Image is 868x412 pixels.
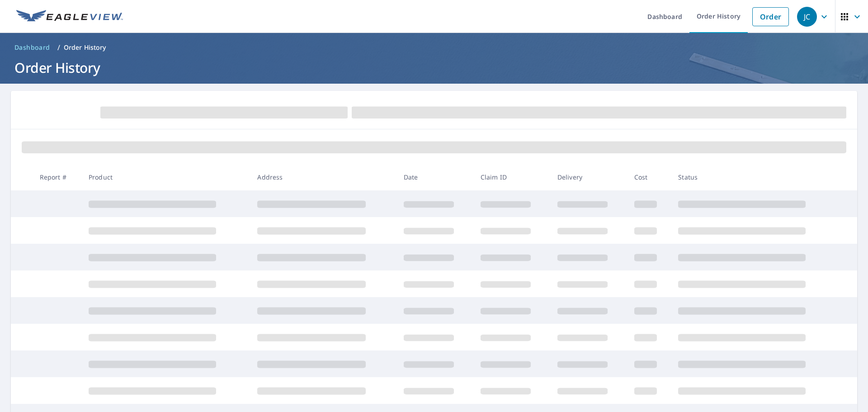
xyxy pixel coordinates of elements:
[81,164,250,190] th: Product
[797,7,817,27] div: JC
[11,58,857,77] h1: Order History
[550,164,627,190] th: Delivery
[752,7,789,26] a: Order
[11,40,54,55] a: Dashboard
[396,164,473,190] th: Date
[57,42,60,53] li: /
[64,43,106,52] p: Order History
[627,164,671,190] th: Cost
[16,10,123,24] img: EV Logo
[11,40,857,55] nav: breadcrumb
[671,164,840,190] th: Status
[14,43,50,52] span: Dashboard
[250,164,396,190] th: Address
[33,164,81,190] th: Report #
[473,164,550,190] th: Claim ID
